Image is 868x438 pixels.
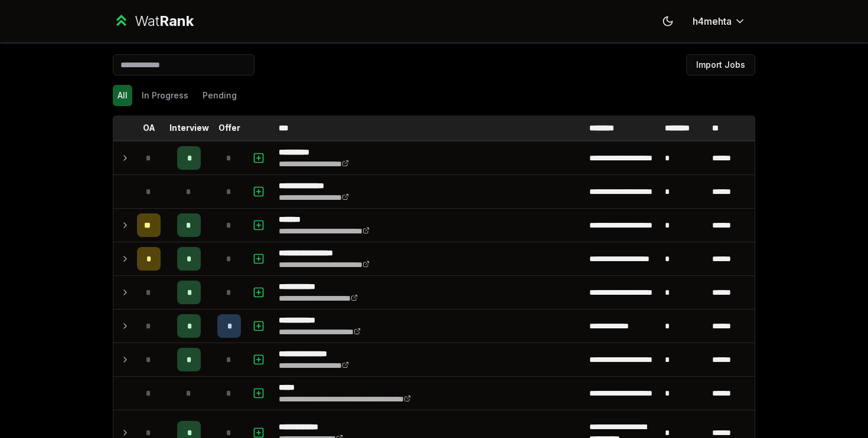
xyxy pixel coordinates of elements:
[218,122,240,134] p: Offer
[137,85,193,106] button: In Progress
[686,54,755,75] button: Import Jobs
[198,85,242,106] button: Pending
[683,11,755,32] button: h4mehta
[159,12,194,29] span: Rank
[693,14,732,28] span: h4mehta
[169,122,209,134] p: Interview
[143,122,155,134] p: OA
[135,12,194,31] div: Wat
[113,85,132,106] button: All
[113,12,194,31] a: WatRank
